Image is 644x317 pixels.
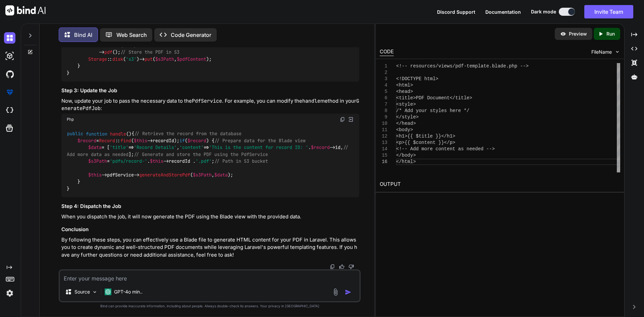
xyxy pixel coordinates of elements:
[380,114,387,120] div: 9
[376,176,624,192] h2: OUTPUT
[112,56,123,62] span: disk
[485,8,521,15] button: Documentation
[77,138,96,144] span: $record
[92,289,98,295] img: Pick Models
[134,138,147,144] span: $this
[4,287,15,299] img: settings
[104,49,112,55] span: pdf
[345,289,352,296] img: icon
[192,98,222,104] code: PdfService
[380,133,387,140] div: 12
[177,56,206,62] span: $pdfContent
[396,121,416,126] span: </head>
[396,76,438,82] span: <!DOCTYPE html>
[110,145,128,151] span: 'title'
[88,56,107,62] span: Storage
[145,56,153,62] span: put
[437,9,475,15] span: Discord Support
[74,288,90,295] p: Source
[179,145,204,151] span: 'content'
[134,145,177,151] span: 'Record Details'
[120,138,131,144] span: find
[88,158,107,164] span: $s3Path
[61,98,359,112] code: GeneratePdfJob
[380,140,387,146] div: 13
[396,83,413,88] span: <html>
[196,158,212,164] span: '.pdf'
[86,131,131,137] span: ( )
[59,304,361,309] p: Bind can provide inaccurate information, including about people. Always double-check its answers....
[531,8,556,15] span: Dark mode
[139,172,190,178] span: generateAndStorePdf
[380,159,387,165] div: 16
[396,102,416,107] span: <style>
[110,131,126,137] span: handle
[187,138,206,144] span: $record
[485,9,521,15] span: Documentation
[339,264,344,269] img: like
[105,288,111,295] img: GPT-4o mini
[120,49,179,55] span: // Store the PDF in S3
[396,134,455,139] span: <h1>{{ $title }}</h1>
[380,120,387,127] div: 10
[614,49,620,55] img: chevron down
[396,114,419,120] span: </style>
[396,89,413,94] span: <head>
[380,69,387,76] div: 2
[4,50,15,62] img: darkAi-studio
[560,31,566,37] img: preview
[86,131,107,137] span: function
[380,48,394,56] div: CODE
[67,145,351,157] span: // Add more data as needed
[4,105,15,116] img: cloudideIcon
[332,288,339,296] img: attachment
[380,146,387,152] div: 14
[67,130,351,192] code: { = :: ( ->recordId); ( ) { = [ => , => . ->id, ]; = . ->recordId . ; ->pdfService-> ( , ); } }
[61,97,359,112] p: Now, update your job to pass the necessary data to the . For example, you can modify the method i...
[179,138,185,144] span: if
[569,31,587,37] p: Preview
[380,95,387,101] div: 6
[330,264,335,269] img: copy
[396,108,469,113] span: /* Add your styles here */
[4,32,15,44] img: darkChat
[74,31,92,39] p: Bind AI
[302,98,320,104] code: handle
[396,153,416,158] span: </body>
[4,87,15,98] img: premium
[4,68,15,80] img: githubDark
[396,159,416,164] span: </html>
[88,145,102,151] span: $data
[155,56,174,62] span: $s3Path
[171,31,211,39] p: Code Generator
[209,145,308,151] span: 'This is the content for record ID: '
[396,95,472,101] span: <title>PDF Document</title>
[348,116,354,122] img: Open in Browser
[114,288,143,295] p: GPT-4o min..
[88,172,102,178] span: $this
[61,226,359,233] h3: Conclusion
[380,63,387,69] div: 1
[150,158,163,164] span: $this
[214,158,268,164] span: // Path in S3 bucket
[396,63,529,69] span: <!-- resources/views/pdf-template.blade.php -->
[67,131,83,137] span: public
[61,87,359,95] h3: Step 3: Update the Job
[396,146,495,152] span: <!-- Add more content as needed -->
[380,127,387,133] div: 11
[126,56,137,62] span: 's3'
[380,76,387,82] div: 3
[437,8,475,15] button: Discord Support
[396,140,455,145] span: <p>{{ $content }}</p>
[116,31,147,39] p: Web Search
[380,101,387,108] div: 7
[591,49,612,55] span: FileName
[214,138,306,144] span: // Prepare data for the Blade view
[5,5,46,15] img: Bind AI
[380,108,387,114] div: 8
[61,213,359,221] p: When you dispatch the job, it will now generate the PDF using the Blade view with the provided data.
[396,127,413,133] span: <body>
[380,82,387,89] div: 4
[134,151,268,157] span: // Generate and store the PDF using the PdfService
[61,236,359,259] p: By following these steps, you can effectively use a Blade file to generate HTML content for your ...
